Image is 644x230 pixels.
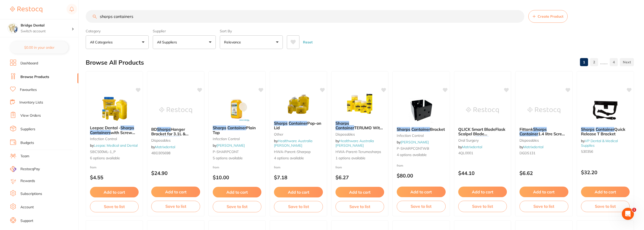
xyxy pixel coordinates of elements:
[274,121,321,130] span: Pop-on Lid
[519,127,568,136] b: Fittank Sharps Container 1.4 litre Screw Top
[213,156,261,161] span: 5 options available
[335,121,384,130] b: Sharps Container TERUMO With Screw Lid
[213,125,261,135] b: Sharps Container Plain Top
[335,132,384,136] small: Disposables
[213,174,261,180] p: $10.00
[151,170,200,176] p: $24.90
[94,143,138,148] a: Leepac Medical and Dental
[274,139,312,148] span: by
[224,40,243,45] p: Relevance
[10,7,42,13] img: Restocq Logo
[20,205,34,210] a: Account
[86,10,524,23] input: Search Products
[90,137,139,141] small: infection control
[90,165,97,169] span: from
[581,169,630,175] p: $32.20
[401,140,429,144] a: [PERSON_NAME]
[159,98,192,123] img: BD Sharps Hanger Bracket for 3.1L & 7.8L Containers
[20,74,49,80] a: Browse Products
[90,156,139,161] span: 6 options available
[462,145,482,149] a: Matrixdental
[157,40,179,45] p: All Suppliers
[581,139,618,148] a: VP Dental & Medical Supplies
[528,10,568,23] button: Create Product
[153,35,216,49] button: All Suppliers
[458,145,482,149] span: by
[466,98,499,123] img: QLICK Smart BladeFlask Scalpel Blade Remover Sharps Container
[397,127,410,132] em: Sharps
[397,146,429,151] span: P-SHARPCONTWB
[335,174,384,180] p: $6.27
[90,40,115,45] p: All Categories
[151,127,200,136] b: BD Sharps Hanger Bracket for 3.1L & 7.8L Containers
[98,96,131,121] img: Leepac Dental - Sharps Containers with Screw Lid - High Quality Dental Product
[10,166,40,172] a: RestocqPay
[528,98,560,123] img: Fittank Sharps Container 1.4 litre Screw Top
[538,14,563,18] span: Create Product
[10,41,68,54] button: $0.00 in your order
[581,149,593,154] span: 530356
[397,127,445,132] b: Sharps Container Bracket
[610,57,618,67] a: 4
[274,156,323,161] span: 4 options available
[581,127,595,132] em: Sharps
[90,125,139,135] b: Leepac Dental - Sharps Containers with Screw Lid - High Quality Dental Product
[335,165,342,169] span: from
[155,145,175,149] a: Matrixdental
[519,131,538,136] em: Container
[581,127,630,136] b: Sharps Container Quick Release T Bracket
[600,59,608,65] p: ......
[90,149,116,154] span: SBC500ML-1_P
[8,23,18,33] img: Bridge Dental
[213,125,256,135] span: Plain Top
[90,125,120,130] span: Leepac Dental -
[335,139,374,148] span: by
[151,151,170,155] span: 4BD305698
[213,187,261,197] button: Add to cart
[581,187,630,197] button: Add to cart
[335,125,383,135] span: TERUMO With Screw Lid
[430,127,445,132] span: Bracket
[213,149,239,154] span: P-SHARPCONT
[20,178,35,184] a: Rewards
[458,187,507,197] button: Add to cart
[343,92,376,117] img: Sharps Container TERUMO With Screw Lid
[86,59,144,66] h2: Browse All Products
[335,125,354,130] em: Container
[90,187,139,197] button: Add to cart
[20,140,34,145] a: Budgets
[397,152,445,158] span: 4 options available
[220,29,283,33] label: Sort By
[90,174,139,180] p: $4.55
[519,131,565,141] span: 1.4 litre Screw Top
[519,187,568,197] button: Add to cart
[581,127,625,136] span: Quick Release T Bracket
[151,201,200,212] button: Save to list
[20,127,35,132] a: Suppliers
[458,201,507,212] button: Save to list
[86,35,149,49] button: All Categories
[533,127,547,132] em: Sharps
[21,29,72,34] p: Switch account
[282,92,315,117] img: Sharps Container Pop-on Lid
[458,170,507,176] p: $44.10
[622,208,634,220] iframe: Intercom live chat
[397,140,429,144] span: by
[274,165,281,169] span: from
[274,149,311,154] span: HWA-parent-sharpop
[213,201,261,212] button: Save to list
[397,173,445,178] p: $80.00
[581,201,630,212] button: Save to list
[20,191,42,196] a: Subscriptions
[10,4,42,15] a: Restocq Logo
[213,137,261,141] small: infection control
[274,139,312,148] a: Healthware Australia [PERSON_NAME]
[289,121,307,126] em: Container
[20,154,29,159] a: Team
[458,151,473,155] span: 4QL0001
[221,96,254,121] img: Sharps Container Plain Top
[151,187,200,197] button: Add to cart
[120,125,134,130] em: Sharps
[274,132,323,136] small: other
[90,201,139,212] button: Save to list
